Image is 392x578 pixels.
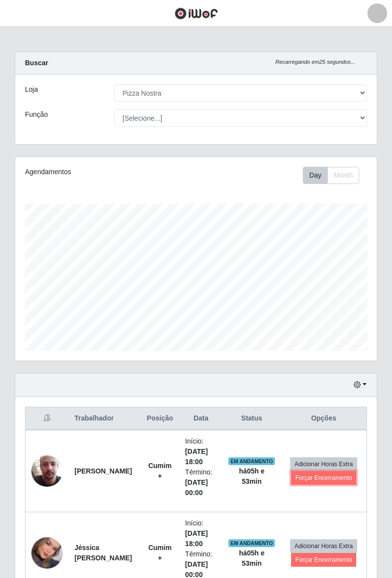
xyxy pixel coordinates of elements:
[239,549,265,567] strong: há 05 h e 53 min
[25,109,48,120] label: Função
[141,407,179,430] th: Posição
[74,467,132,475] strong: [PERSON_NAME]
[228,539,275,547] span: EM ANDAMENTO
[239,467,265,485] strong: há 05 h e 53 min
[25,59,48,67] strong: Buscar
[185,467,217,498] li: Término:
[185,518,217,549] li: Início:
[291,471,357,485] button: Forçar Encerramento
[185,529,208,548] time: [DATE] 18:00
[25,167,159,177] div: Agendamentos
[290,457,357,471] button: Adicionar Horas Extra
[291,553,357,567] button: Forçar Encerramento
[74,544,132,562] strong: Jéssica [PERSON_NAME]
[275,59,355,65] i: Recarregando em 25 segundos...
[290,539,357,553] button: Adicionar Horas Extra
[303,167,328,184] button: Day
[303,167,359,184] div: First group
[148,462,171,480] strong: Cumim +
[25,84,38,95] label: Loja
[31,443,63,499] img: 1745843945427.jpeg
[174,7,218,20] img: CoreUI Logo
[185,447,208,466] time: [DATE] 18:00
[228,457,275,465] span: EM ANDAMENTO
[185,436,217,467] li: Início:
[185,478,208,497] time: [DATE] 00:00
[148,544,171,562] strong: Cumim +
[179,407,222,430] th: Data
[31,531,63,576] img: 1752940593841.jpeg
[222,407,281,430] th: Status
[303,167,367,184] div: Toolbar with button groups
[69,407,141,430] th: Trabalhador
[281,407,367,430] th: Opções
[327,167,359,184] button: Month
